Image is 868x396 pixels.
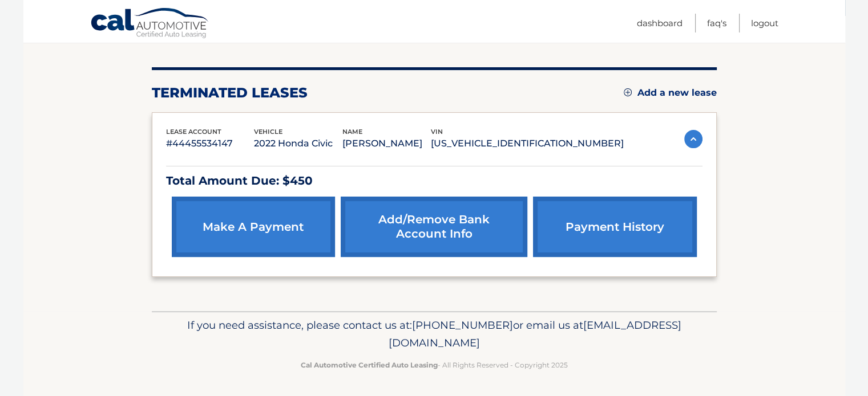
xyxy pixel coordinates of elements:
[431,136,624,152] p: [US_VEHICLE_IDENTIFICATION_NUMBER]
[751,14,778,32] a: Logout
[166,136,255,152] p: #44455534147
[301,361,438,369] strong: Cal Automotive Certified Auto Leasing
[342,128,362,136] span: name
[254,136,342,152] p: 2022 Honda Civic
[159,359,709,371] p: - All Rights Reserved - Copyright 2025
[431,128,443,136] span: vin
[624,88,632,96] img: add.svg
[341,197,527,257] a: Add/Remove bank account info
[90,7,210,40] a: Cal Automotive
[624,87,717,99] a: Add a new lease
[172,197,335,257] a: make a payment
[707,14,726,32] a: FAQ's
[159,316,709,353] p: If you need assistance, please contact us at: or email us at
[533,197,696,257] a: payment history
[342,136,431,152] p: [PERSON_NAME]
[166,128,221,136] span: lease account
[412,319,513,332] span: [PHONE_NUMBER]
[637,14,683,32] a: Dashboard
[152,84,308,101] h2: terminated leases
[254,128,282,136] span: vehicle
[684,130,703,148] img: accordion-active.svg
[166,171,703,191] p: Total Amount Due: $450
